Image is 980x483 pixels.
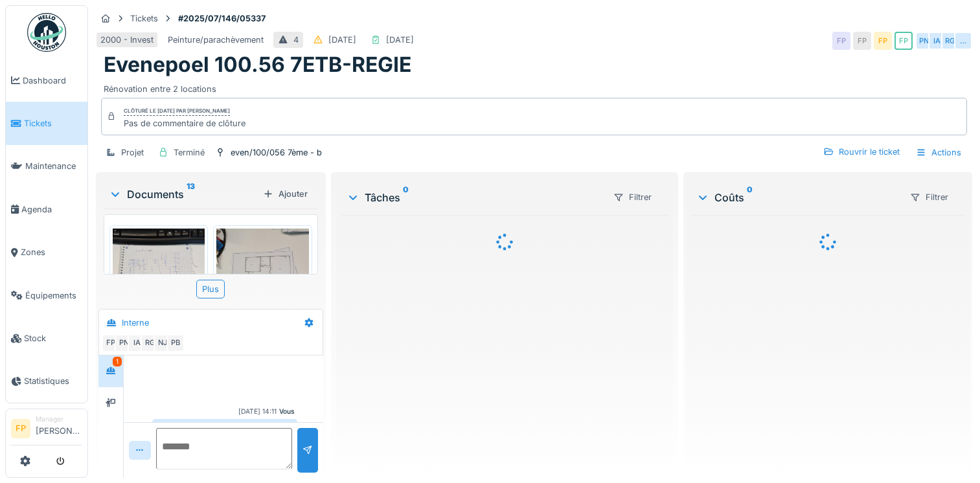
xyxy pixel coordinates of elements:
div: Clôturé le [DATE] par [PERSON_NAME] [124,107,230,116]
div: RG [141,334,159,352]
div: Filtrer [608,188,657,207]
a: Zones [6,231,87,274]
div: Tâches [347,190,602,205]
div: FP [874,32,892,50]
div: Documents [109,186,258,202]
span: Maintenance [25,160,82,172]
div: FP [102,334,120,352]
div: [DATE] 14:11 [238,407,277,416]
div: Coûts [696,190,899,205]
span: Zones [21,246,82,258]
div: [DATE] [386,34,414,46]
sup: 13 [187,186,195,202]
div: Projet [121,146,144,159]
div: Pas de commentaire de clôture [124,117,245,129]
div: Rénovation entre 2 locations [104,78,964,95]
a: Agenda [6,188,87,230]
div: Interne [122,317,149,329]
div: FP [853,32,871,50]
span: Tickets [24,117,82,129]
div: NJ [154,334,172,352]
div: PB [166,334,185,352]
div: PN [115,334,133,352]
a: Maintenance [6,145,87,188]
sup: 0 [747,190,753,205]
div: [DATE] [328,34,356,46]
img: fnpsjmdb5kp149f9020v9oikklrx [113,229,205,352]
div: 1 [113,357,122,366]
div: IA [128,334,146,352]
div: even/100/056 7ème - b [231,146,322,159]
a: Tickets [6,102,87,144]
a: Stock [6,317,87,359]
div: Ajouter [258,185,313,203]
a: Statistiques [6,360,87,403]
span: Dashboard [23,74,82,87]
div: Rouvrir le ticket [818,143,905,161]
div: Filtrer [904,188,954,207]
span: Stock [24,332,82,344]
span: Agenda [21,203,82,216]
a: Équipements [6,274,87,317]
div: FP [895,32,913,50]
div: FP [832,32,850,50]
a: FP Manager[PERSON_NAME] [11,414,82,445]
li: [PERSON_NAME] [36,414,82,442]
strong: #2025/07/146/05337 [173,12,271,25]
div: Manager [36,414,82,424]
li: FP [11,419,30,438]
h1: Evenepoel 100.56 7ETB-REGIE [104,52,411,77]
div: Vous [279,407,295,416]
div: … [954,32,972,50]
div: Actions [910,143,967,162]
sup: 0 [403,190,409,205]
div: Terminé [174,146,205,159]
img: 0b1n7ptfeycwuqisj7y5rwpwmbnl [216,229,308,352]
div: PN [915,32,933,50]
div: Tickets [130,12,158,25]
div: 2000 - Invest [100,34,154,46]
div: Peinture/parachèvement [168,34,264,46]
span: Équipements [25,289,82,302]
div: IA [928,32,946,50]
a: Dashboard [6,59,87,102]
span: Statistiques [24,375,82,387]
div: Plus [196,280,225,298]
div: RG [941,32,959,50]
img: Badge_color-CXgf-gQk.svg [27,13,66,52]
div: 4 [293,34,299,46]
